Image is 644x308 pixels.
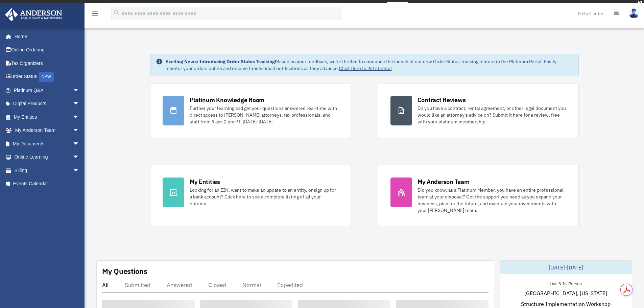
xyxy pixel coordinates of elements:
div: Expedited [277,282,303,288]
span: [GEOGRAPHIC_DATA], [US_STATE] [524,289,607,297]
span: arrow_drop_down [73,164,86,177]
a: Platinum Knowledge Room Further your learning and get your questions answered real-time with dire... [150,83,351,138]
div: Submitted [125,282,150,288]
span: arrow_drop_down [73,150,86,164]
div: close [638,1,642,5]
a: Platinum Q&Aarrow_drop_down [5,84,90,97]
span: arrow_drop_down [73,137,86,151]
div: Closed [208,282,226,288]
a: Home [5,30,86,43]
div: Live & In-Person [544,280,587,287]
a: Online Ordering [5,43,90,57]
div: All [102,282,109,288]
img: User Pic [629,8,639,18]
div: Platinum Knowledge Room [190,96,265,104]
a: Order StatusNEW [5,70,90,84]
div: Looking for an EIN, want to make an update to an entity, or sign up for a bank account? Click her... [190,187,338,207]
div: Did you know, as a Platinum Member, you have an entire professional team at your disposal? Get th... [418,187,566,214]
div: Normal [242,282,261,288]
a: My Entitiesarrow_drop_down [5,110,90,124]
div: My Entities [190,177,220,186]
a: Billingarrow_drop_down [5,164,90,177]
a: My Anderson Teamarrow_drop_down [5,124,90,137]
span: arrow_drop_down [73,97,86,111]
span: arrow_drop_down [73,110,86,124]
img: Anderson Advisors Platinum Portal [3,8,64,21]
span: Structure Implementation Workshop [521,300,611,308]
a: Online Learningarrow_drop_down [5,150,90,164]
i: menu [91,9,99,18]
div: Based on your feedback, we're thrilled to announce the launch of our new Order Status Tracking fe... [165,58,573,72]
a: Tax Organizers [5,56,90,70]
a: My Anderson Team Did you know, as a Platinum Member, you have an entire professional team at your... [378,165,579,226]
a: menu [91,12,99,18]
div: Do you have a contract, rental agreement, or other legal document you would like an attorney's ad... [418,105,566,125]
a: Events Calendar [5,177,90,191]
div: Answered [167,282,192,288]
i: search [113,9,120,17]
div: [DATE]-[DATE] [500,261,632,274]
div: My Questions [102,266,147,276]
div: Further your learning and get your questions answered real-time with direct access to [PERSON_NAM... [190,105,338,125]
div: My Anderson Team [418,177,470,186]
a: Contract Reviews Do you have a contract, rental agreement, or other legal document you would like... [378,83,579,138]
a: My Documentsarrow_drop_down [5,137,90,150]
span: arrow_drop_down [73,84,86,97]
a: survey [387,2,408,10]
div: Contract Reviews [418,96,466,104]
a: My Entities Looking for an EIN, want to make an update to an entity, or sign up for a bank accoun... [150,165,351,226]
strong: Exciting News: Introducing Order Status Tracking! [165,58,276,65]
span: arrow_drop_down [73,124,86,138]
div: Get a chance to win 6 months of Platinum for free just by filling out this [236,2,384,10]
a: Digital Productsarrow_drop_down [5,97,90,111]
a: Click Here to get started! [339,65,392,71]
div: NEW [39,72,54,82]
